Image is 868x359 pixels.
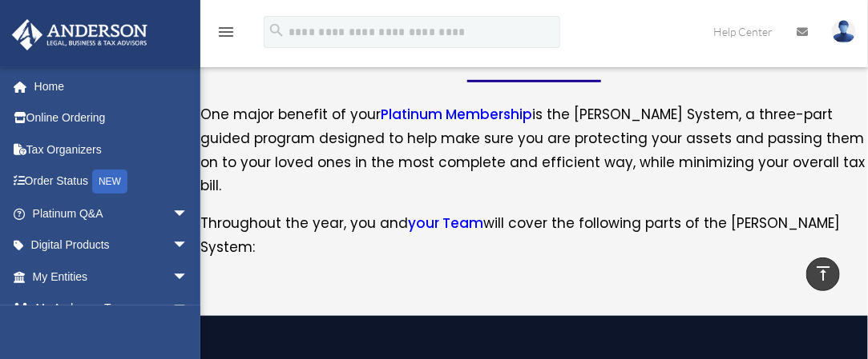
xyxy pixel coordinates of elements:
span: arrow_drop_down [172,229,204,262]
a: Tax Organizers [11,134,212,166]
a: Home [11,70,212,102]
div: NEW [92,170,127,193]
i: vertical_align_top [813,264,833,283]
span: arrow_drop_down [172,197,204,230]
a: Platinum Membership [381,105,532,132]
span: arrow_drop_down [172,261,204,293]
a: menu [216,28,236,42]
img: Anderson Advisors Platinum Portal [7,19,152,50]
p: One major benefit of your is the [PERSON_NAME] System, a three-part guided program designed to he... [200,103,868,212]
a: Order StatusNEW [11,166,212,198]
i: menu [216,22,236,42]
p: Throughout the year, you and will cover the following parts of the [PERSON_NAME] System: [200,212,868,260]
span: arrow_drop_down [172,293,204,325]
img: User Pic [832,20,856,43]
a: Platinum Q&Aarrow_drop_down [11,197,212,229]
i: search [268,22,285,39]
a: Online Ordering [11,102,212,134]
a: vertical_align_top [806,257,840,291]
a: your Team [408,213,483,241]
a: Digital Productsarrow_drop_down [11,229,212,261]
a: My Anderson Teamarrow_drop_down [11,293,212,325]
a: My Entitiesarrow_drop_down [11,261,212,293]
